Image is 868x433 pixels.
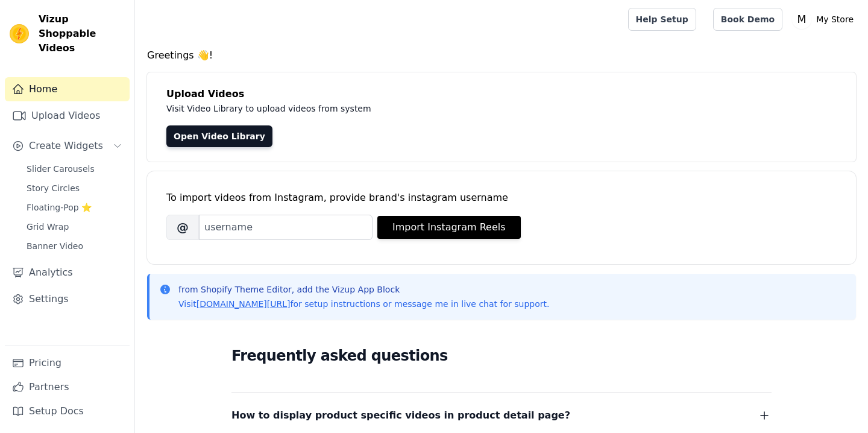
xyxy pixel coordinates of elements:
[5,261,130,285] a: Analytics
[5,375,130,399] a: Partners
[792,8,858,30] button: M My Store
[5,351,130,375] a: Pricing
[27,201,92,213] span: Floating-Pop ⭐
[19,238,130,254] a: Banner Video
[39,12,125,55] span: Vizup Shoppable Videos
[166,101,706,116] p: Visit Video Library to upload videos from system
[166,87,837,101] h4: Upload Videos
[231,344,772,368] h2: Frequently asked questions
[19,180,130,197] a: Story Circles
[178,298,549,310] p: Visit for setup instructions or message me in live chat for support.
[811,8,858,30] p: My Store
[166,215,199,240] span: @
[5,77,130,101] a: Home
[5,104,130,128] a: Upload Videos
[147,48,856,63] h4: Greetings 👋!
[27,182,80,194] span: Story Circles
[19,218,130,235] a: Grid Wrap
[27,240,83,252] span: Banner Video
[29,139,103,153] span: Create Widgets
[197,299,291,309] a: [DOMAIN_NAME][URL]
[10,24,29,43] img: Vizup
[166,191,837,205] div: To import videos from Instagram, provide brand's instagram username
[19,199,130,216] a: Floating-Pop ⭐
[5,399,130,423] a: Setup Docs
[199,215,373,240] input: username
[377,216,521,239] button: Import Instagram Reels
[166,125,272,147] a: Open Video Library
[178,283,549,296] p: from Shopify Theme Editor, add the Vizup App Block
[628,8,696,31] a: Help Setup
[27,163,95,175] span: Slider Carousels
[5,134,130,158] button: Create Widgets
[713,8,782,31] a: Book Demo
[797,13,807,25] text: M
[231,407,772,424] button: How to display product specific videos in product detail page?
[5,287,130,311] a: Settings
[27,221,69,233] span: Grid Wrap
[231,407,570,424] span: How to display product specific videos in product detail page?
[19,160,130,177] a: Slider Carousels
